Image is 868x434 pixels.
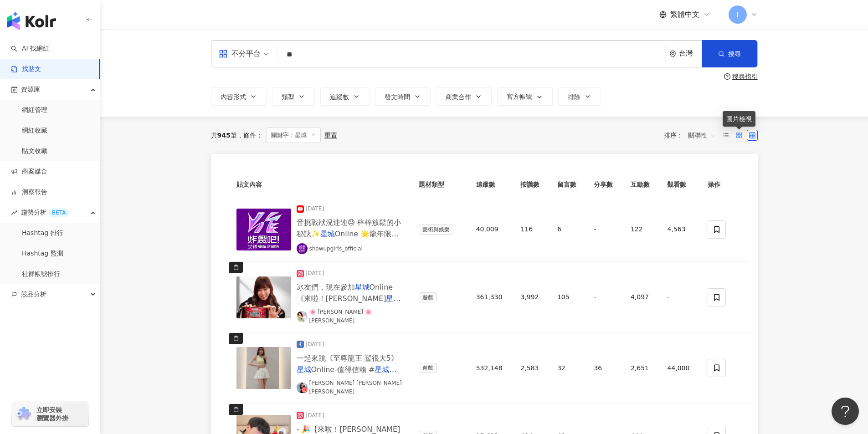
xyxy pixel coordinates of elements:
div: 2,583 [520,363,542,373]
div: post-image [236,276,297,318]
a: Hashtag 監測 [22,249,63,258]
button: 排除 [558,87,601,106]
a: 找貼文 [11,65,41,74]
div: BETA [48,208,69,217]
span: 藝術與娛樂 [419,225,453,235]
div: 361,330 [476,292,506,302]
div: 不分平台 [219,46,261,61]
div: 116 [520,224,542,234]
a: 洞察報告 [11,188,47,197]
th: 互動數 [623,172,660,197]
img: post-image [236,347,291,389]
span: 關鍵字：星城 [266,128,321,143]
div: [DATE] [306,204,324,213]
span: 945 [217,132,231,139]
button: 類型 [272,87,315,106]
div: 台灣 [679,50,702,57]
button: 搜尋 [702,40,757,67]
a: Hashtag 排行 [22,229,63,238]
div: post-image [236,347,297,389]
span: appstore [219,49,228,58]
th: 題材類型 [411,172,469,197]
div: 搜尋指引 [732,73,758,80]
div: 4,097 [631,292,652,302]
mark: 星城 [375,365,396,374]
a: KOL Avatar[PERSON_NAME] [PERSON_NAME][PERSON_NAME] [297,379,404,396]
img: KOL Avatar [297,311,308,322]
div: 122 [631,224,652,234]
span: 資源庫 [21,79,40,100]
a: 社群帳號排行 [22,270,60,279]
span: environment [669,51,676,57]
div: 4,563 [667,224,693,234]
span: 官方帳號 [507,93,532,100]
th: 分享數 [586,172,623,197]
a: searchAI 找網紅 [11,44,49,53]
button: 商業合作 [436,87,492,106]
span: 遊戲 [419,363,437,373]
a: 商案媒合 [11,167,47,176]
div: 排序： [664,128,720,143]
span: 音挑戰狀況連連😓 梓梓放鬆的小秘訣✨ [297,218,401,238]
a: 網紅管理 [22,106,47,115]
span: 冰友們，現在參加 [297,283,355,291]
a: KOL Avatar🌸 [PERSON_NAME] 🌸 [PERSON_NAME] [297,308,404,325]
div: 532,148 [476,363,506,373]
mark: 星城 [320,230,335,238]
a: KOL Avatarshowupgirls_official [297,243,363,254]
img: KOL Avatar [297,382,308,393]
div: 3,992 [520,292,542,302]
div: 圖片檢視 [723,111,755,127]
th: 操作 [700,172,750,197]
div: [DATE] [306,269,324,278]
div: 36 [594,363,616,373]
span: question-circle [724,73,730,80]
span: 排除 [568,93,580,101]
span: Online 🌟龍年限定活動【來啦 [297,230,399,250]
button: 追蹤數 [320,87,370,106]
span: 搜尋 [728,50,741,57]
th: 觀看數 [660,172,700,197]
span: 競品分析 [21,284,46,305]
th: 貼文內容 [229,172,411,197]
a: 網紅收藏 [22,126,47,135]
th: 留言數 [550,172,586,197]
div: 6 [557,224,579,234]
span: rise [11,209,17,216]
span: 內容形式 [221,93,246,101]
span: 發文時間 [385,93,410,101]
img: logo [7,12,56,30]
div: - [667,292,693,302]
div: 40,009 [476,224,506,234]
div: 105 [557,292,579,302]
div: 44,000 [667,363,693,373]
mark: 星城 [355,283,370,291]
div: 2,651 [631,363,652,373]
span: 趨勢分析 [21,202,69,223]
th: 按讚數 [513,172,550,197]
img: chrome extension [15,407,32,421]
div: 32 [557,363,579,373]
span: Online-值得信賴 # [311,365,375,374]
a: 貼文收藏 [22,147,47,156]
iframe: Help Scout Beacon - Open [832,398,859,425]
span: 繁體中文 [670,10,699,20]
div: [DATE] [306,340,324,349]
mark: 星城 [297,365,311,374]
div: 重置 [324,132,337,139]
div: - [594,292,616,302]
a: chrome extension立即安裝 瀏覽器外掛 [12,402,88,426]
span: I [736,10,738,20]
img: post-image [236,209,291,250]
button: 官方帳號 [497,87,553,106]
button: 內容形式 [211,87,267,106]
div: [DATE] [306,411,324,420]
img: post-image [236,276,291,318]
div: - [594,224,616,234]
div: 共 筆 [211,132,237,139]
span: 遊戲 [419,292,437,302]
span: 條件 ： [237,132,262,139]
span: 追蹤數 [330,93,349,101]
span: 一起來跳《至尊龍王 鯊很大5》 [297,354,398,363]
img: KOL Avatar [297,243,308,254]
